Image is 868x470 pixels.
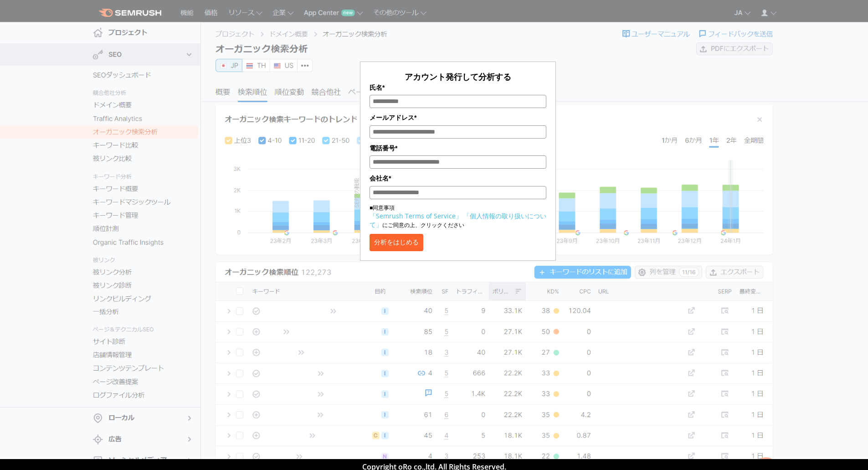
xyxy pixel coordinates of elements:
label: 電話番号* [370,143,546,153]
button: 分析をはじめる [370,234,423,251]
label: メールアドレス* [370,113,546,123]
a: 「個人情報の取り扱いについて」 [370,212,546,229]
p: ■同意事項 にご同意の上、クリックください [370,204,546,229]
a: 「Semrush Terms of Service」 [370,212,462,220]
span: アカウント発行して分析する [405,71,511,82]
